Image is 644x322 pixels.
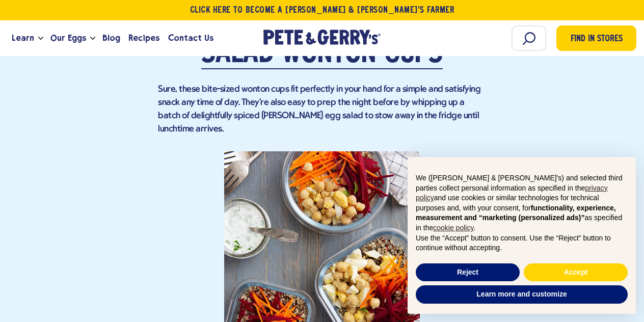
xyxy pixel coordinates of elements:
[98,24,124,52] a: Blog
[50,32,86,44] span: Our Eggs
[128,32,159,44] span: Recipes
[524,263,628,282] button: Accept
[433,224,473,232] a: cookie policy
[102,32,120,44] span: Blog
[416,233,628,253] p: Use the “Accept” button to consent. Use the “Reject” button to continue without accepting.
[124,24,164,52] a: Recipes
[571,33,623,46] span: Find in Stores
[158,83,486,136] p: Sure, these bite-sized wonton cups fit perfectly in your hand for a simple and satisfying snack a...
[8,24,38,52] a: Learn
[164,24,218,52] a: Contact Us
[90,37,95,40] button: Open the dropdown menu for Our Eggs
[38,37,43,40] button: Open the dropdown menu for Learn
[12,32,34,44] span: Learn
[512,25,546,51] input: Search
[416,263,520,282] button: Reject
[416,173,628,233] p: We ([PERSON_NAME] & [PERSON_NAME]'s) and selected third parties collect personal information as s...
[556,25,636,51] a: Find in Stores
[168,32,213,44] span: Contact Us
[416,285,628,304] button: Learn more and customize
[46,24,90,52] a: Our Eggs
